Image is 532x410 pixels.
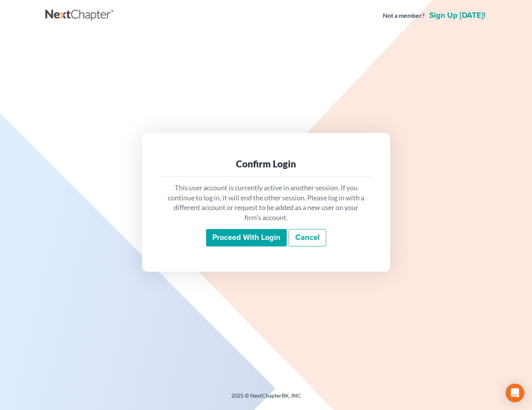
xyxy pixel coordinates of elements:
input: Proceed with login [206,229,287,247]
p: This user account is currently active in another session. If you continue to log in, it will end ... [167,183,365,223]
div: Confirm Login [167,158,365,170]
strong: Not a member? [383,11,425,20]
a: Cancel [289,229,326,247]
div: 2025 © NextChapterBK, INC [45,392,487,406]
div: Open Intercom Messenger [506,384,524,402]
a: Sign up [DATE]! [428,12,487,19]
